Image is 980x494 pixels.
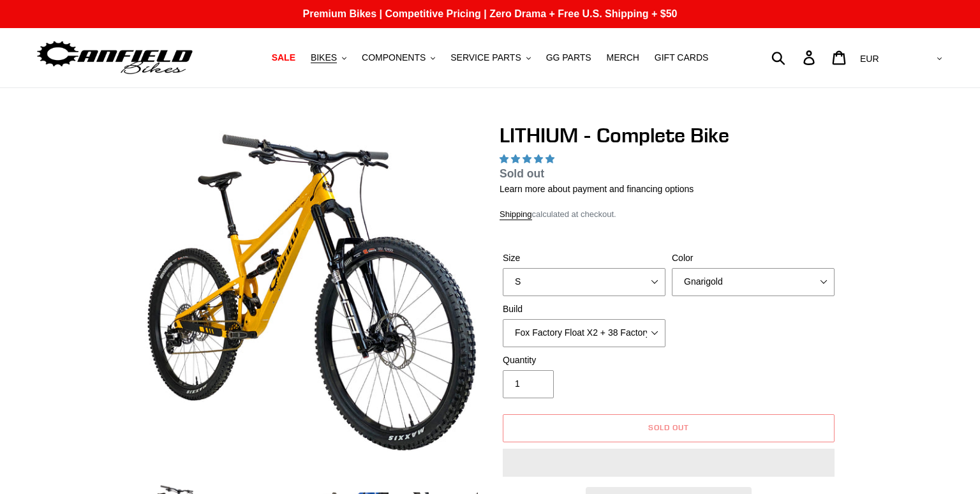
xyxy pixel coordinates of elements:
[503,414,835,442] button: Sold out
[500,123,838,147] h1: LITHIUM - Complete Bike
[655,52,709,63] span: GIFT CARDS
[304,49,353,66] button: BIKES
[648,423,689,432] span: Sold out
[145,126,478,459] img: LITHIUM - Complete Bike
[500,167,544,180] span: Sold out
[503,303,665,316] label: Build
[500,184,694,194] a: Learn more about payment and financing options
[540,49,598,66] a: GG PARTS
[355,49,442,66] button: COMPONENTS
[500,154,557,164] span: 5.00 stars
[311,52,337,63] span: BIKES
[500,208,838,221] div: calculated at checkout.
[778,43,811,71] input: Search
[362,52,426,63] span: COMPONENTS
[503,354,665,367] label: Quantity
[546,52,591,63] span: GG PARTS
[648,49,715,66] a: GIFT CARDS
[607,52,639,63] span: MERCH
[444,49,537,66] button: SERVICE PARTS
[672,251,835,265] label: Color
[272,52,295,63] span: SALE
[600,49,646,66] a: MERCH
[35,38,195,78] img: Canfield Bikes
[500,209,532,220] a: Shipping
[450,52,521,63] span: SERVICE PARTS
[265,49,302,66] a: SALE
[503,251,665,265] label: Size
